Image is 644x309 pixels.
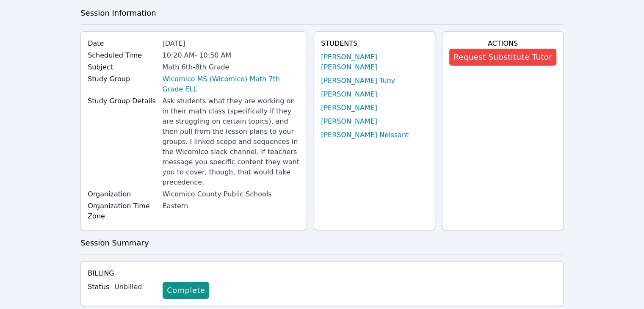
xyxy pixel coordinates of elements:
[321,89,377,99] a: [PERSON_NAME]
[321,130,409,140] a: [PERSON_NAME] Neissant
[162,201,300,211] div: Eastern
[88,201,157,221] label: Organization Time Zone
[321,103,377,113] a: [PERSON_NAME]
[162,74,300,94] a: Wicomico MS (Wicomico) Math 7th Grade ELL
[162,96,300,188] div: Ask students what they are working on in their math class (specifically if they are struggling on...
[114,282,156,292] div: Unbilled
[88,282,109,292] label: Status
[88,62,157,72] label: Subject
[88,50,157,61] label: Scheduled Time
[163,282,209,299] a: Complete
[162,189,300,199] div: Wicomico County Public Schools
[321,116,377,127] a: [PERSON_NAME]
[449,39,556,49] h4: Actions
[88,268,556,279] h4: Billing
[321,39,428,49] h4: Students
[162,50,300,61] div: 10:20 AM - 10:50 AM
[88,189,157,199] label: Organization
[88,96,157,106] label: Study Group Details
[88,74,157,84] label: Study Group
[88,39,157,49] label: Date
[321,76,395,86] a: [PERSON_NAME] Tuny
[80,7,564,19] h3: Session Information
[162,39,300,49] div: [DATE]
[449,49,556,66] button: Request Substitute Tutor
[162,62,300,72] div: Math 6th-8th Grade
[80,237,564,249] h3: Session Summary
[321,52,428,72] a: [PERSON_NAME] [PERSON_NAME]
